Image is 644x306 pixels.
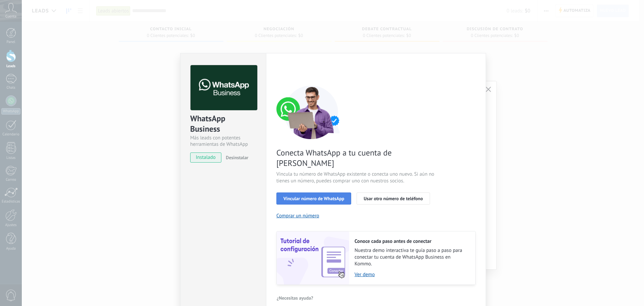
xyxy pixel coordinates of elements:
[226,155,248,161] span: Desinstalar
[276,192,351,205] button: Vincular número de WhatsApp
[190,135,256,147] div: Más leads con potentes herramientas de WhatsApp
[276,85,347,139] img: connect number
[276,171,436,184] span: Vincula tu número de WhatsApp existente o conecta uno nuevo. Si aún no tienes un número, puedes c...
[283,196,344,201] span: Vincular número de WhatsApp
[364,196,423,201] span: Usar otro número de teléfono
[276,213,319,219] button: Comprar un número
[355,247,469,267] span: Nuestra demo interactiva te guía paso a paso para conectar tu cuenta de WhatsApp Business en Kommo.
[276,147,436,168] span: Conecta WhatsApp a tu cuenta de [PERSON_NAME]
[357,192,430,205] button: Usar otro número de teléfono
[191,65,257,111] img: logo_main.png
[277,296,313,300] span: ¿Necesitas ayuda?
[355,271,469,278] a: Ver demo
[276,293,314,303] button: ¿Necesitas ayuda?
[190,113,256,135] div: WhatsApp Business
[355,238,469,245] h2: Conoce cada paso antes de conectar
[191,152,221,163] span: instalado
[223,152,248,163] button: Desinstalar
